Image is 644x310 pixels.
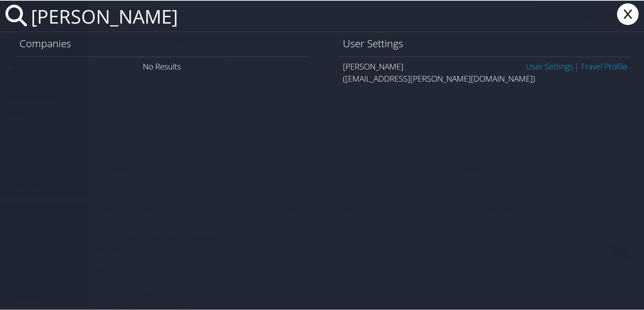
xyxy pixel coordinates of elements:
a: User Settings [526,60,573,71]
h1: User Settings [343,36,627,50]
span: [PERSON_NAME] [343,60,404,71]
a: View OBT Profile [581,60,627,71]
div: No Results [16,56,307,75]
div: ([EMAIL_ADDRESS][PERSON_NAME][DOMAIN_NAME]) [343,72,627,84]
span: | [573,60,581,71]
h1: Companies [20,36,304,50]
